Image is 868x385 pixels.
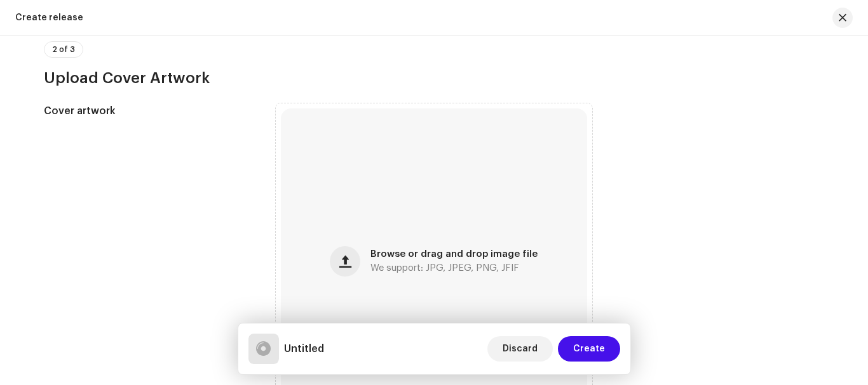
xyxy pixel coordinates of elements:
span: Create [573,336,605,362]
h5: Cover artwork [44,103,255,119]
h5: Untitled [284,341,324,356]
span: We support: JPG, JPEG, PNG, JFIF [370,264,519,273]
span: Discard [503,336,538,362]
span: Browse or drag and drop image file [370,250,538,259]
h3: Upload Cover Artwork [44,68,824,88]
button: Create [558,336,620,362]
button: Discard [487,336,553,362]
